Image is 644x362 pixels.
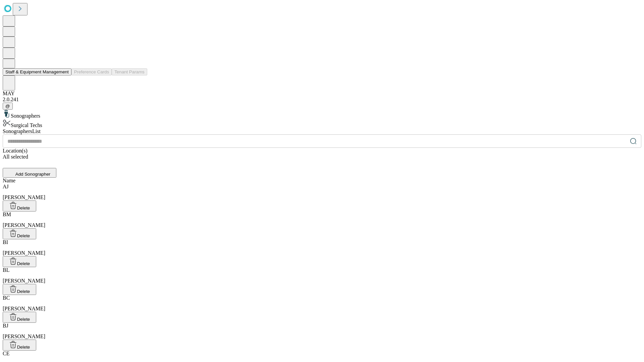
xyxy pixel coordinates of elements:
[3,295,10,301] span: BC
[3,168,56,178] button: Add Sonographer
[3,119,641,128] div: Surgical Techs
[3,90,641,97] div: MAY
[3,340,36,351] button: Delete
[17,289,30,294] span: Delete
[3,267,641,284] div: [PERSON_NAME]
[17,205,30,210] span: Delete
[3,103,13,110] button: @
[3,351,9,356] span: CE
[3,212,641,228] div: [PERSON_NAME]
[17,345,30,350] span: Delete
[3,228,36,239] button: Delete
[3,184,641,200] div: [PERSON_NAME]
[17,261,30,266] span: Delete
[3,267,9,273] span: BL
[3,97,641,103] div: 2.0.241
[3,212,11,217] span: BM
[3,178,641,184] div: Name
[3,68,71,75] button: Staff & Equipment Management
[3,256,36,267] button: Delete
[15,172,50,177] span: Add Sonographer
[5,104,10,109] span: @
[3,239,641,256] div: [PERSON_NAME]
[71,68,112,75] button: Preference Cards
[3,312,36,323] button: Delete
[3,128,641,134] div: Sonographers List
[3,184,9,189] span: AJ
[3,154,641,160] div: All selected
[3,323,641,340] div: [PERSON_NAME]
[17,317,30,322] span: Delete
[3,323,8,328] span: BJ
[3,148,28,154] span: Location(s)
[3,200,36,212] button: Delete
[3,284,36,295] button: Delete
[17,233,30,238] span: Delete
[112,68,147,75] button: Tenant Params
[3,239,8,245] span: BI
[3,295,641,312] div: [PERSON_NAME]
[3,110,641,119] div: Sonographers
